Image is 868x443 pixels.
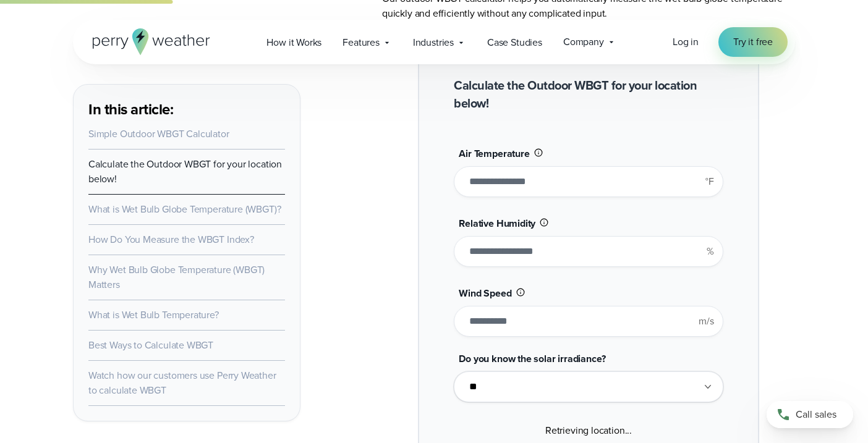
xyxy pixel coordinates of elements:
a: Calculate the Outdoor WBGT for your location below! [88,157,282,186]
a: What is Wet Bulb Globe Temperature (WBGT)? [88,202,281,216]
span: Industries [413,35,454,50]
a: Try it free [718,27,788,57]
span: Log in [673,35,699,49]
a: Call sales [767,401,853,428]
a: Watch how our customers use Perry Weather to calculate WBGT [88,368,276,397]
span: Air Temperature [459,146,529,161]
span: Case Studies [487,35,542,50]
a: Case Studies [477,30,553,55]
span: Try it free [733,35,773,49]
span: Retrieving location... [545,423,632,437]
span: Call sales [796,407,836,422]
a: How it Works [256,30,332,55]
a: What is Wet Bulb Temperature? [88,308,219,322]
a: How Do You Measure the WBGT Index? [88,232,254,247]
a: Log in [673,35,699,49]
span: Features [343,35,380,50]
h3: In this article: [88,99,285,119]
h2: Calculate the Outdoor WBGT for your location below! [454,77,723,112]
span: Company [563,35,604,49]
span: How it Works [266,35,321,50]
a: Why Wet Bulb Globe Temperature (WBGT) Matters [88,263,265,292]
span: Do you know the solar irradiance? [459,352,605,366]
a: Simple Outdoor WBGT Calculator [88,127,229,141]
span: Wind Speed [459,286,511,300]
a: Best Ways to Calculate WBGT [88,338,213,352]
span: Relative Humidity [459,216,535,230]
